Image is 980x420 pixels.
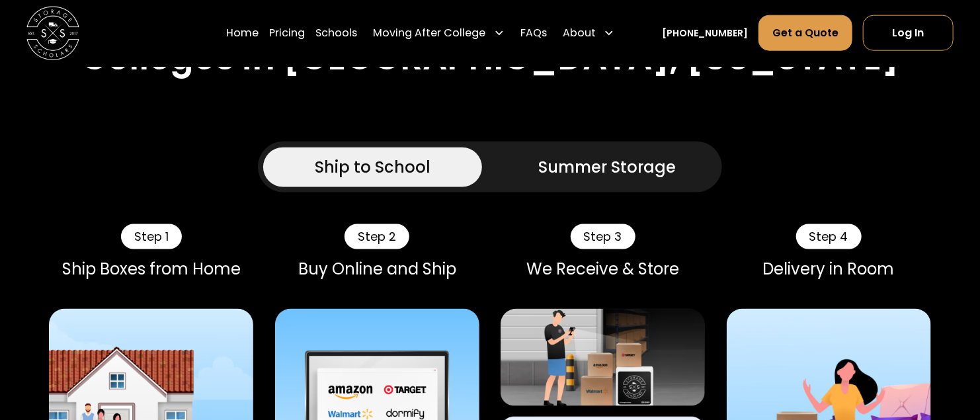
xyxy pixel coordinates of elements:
[345,224,409,249] div: Step 2
[315,155,430,179] div: Ship to School
[563,25,596,41] div: About
[539,155,676,179] div: Summer Storage
[368,15,510,52] div: Moving After College
[557,15,620,52] div: About
[270,15,306,52] a: Pricing
[374,25,486,41] div: Moving After College
[520,15,547,52] a: FAQs
[275,260,479,279] div: Buy Online and Ship
[501,260,705,279] div: We Receive & Store
[796,224,862,249] div: Step 4
[26,7,79,60] img: Storage Scholars main logo
[758,15,852,51] a: Get a Quote
[662,26,748,40] a: [PHONE_NUMBER]
[226,15,259,52] a: Home
[49,260,253,279] div: Ship Boxes from Home
[571,224,635,249] div: Step 3
[316,15,358,52] a: Schools
[121,224,182,249] div: Step 1
[727,260,931,279] div: Delivery in Room
[863,15,953,51] a: Log In
[81,37,899,79] h2: Colleges in [GEOGRAPHIC_DATA], [US_STATE]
